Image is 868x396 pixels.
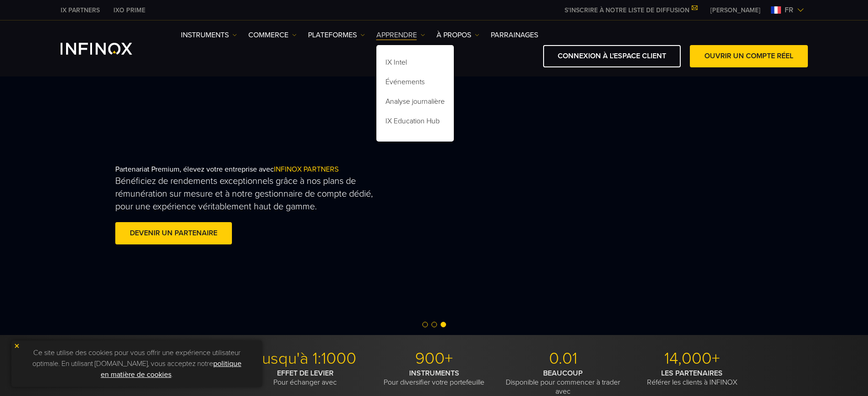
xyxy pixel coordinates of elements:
a: APPRENDRE [376,30,425,41]
p: Bénéficiez de rendements exceptionnels grâce à nos plans de rémunération sur mesure et à notre ge... [115,175,386,213]
p: Pour échanger avec [244,369,366,387]
p: Référer les clients à INFINOX [631,369,753,387]
a: INFINOX [107,5,152,15]
strong: BEAUCOUP [543,369,583,378]
a: IX Intel [376,54,454,74]
img: yellow close icon [14,343,20,349]
strong: EFFET DE LEVIER [277,369,334,378]
a: IX Education Hub [376,113,454,132]
a: Parrainages [491,30,538,41]
span: Go to slide 2 [431,322,437,327]
p: Ce site utilise des cookies pour vous offrir une expérience utilisateur optimale. En utilisant [D... [16,345,257,382]
span: Go to slide 1 [422,322,428,327]
a: INFINOX Logo [61,43,154,55]
span: Go to slide 3 [441,322,446,327]
strong: INSTRUMENTS [409,369,459,378]
a: Événements [376,74,454,93]
p: 14,000+ [631,349,753,369]
a: INFINOX [54,5,107,15]
p: 0.01 [502,349,624,369]
strong: LES PARTENAIRES [661,369,723,378]
a: INFINOX MENU [704,5,767,15]
a: COMMERCE [248,30,297,41]
p: 900+ [373,349,495,369]
p: Pour diversifier votre portefeuille [373,369,495,387]
span: fr [781,5,797,15]
p: Disponible pour commencer à trader avec [502,369,624,396]
a: CONNEXION À L'ESPACE CLIENT [543,45,681,67]
div: Partenariat Premium, élevez votre entreprise avec [115,150,453,261]
span: INFINOX PARTNERS [274,165,339,174]
a: Devenir un partenaire [115,222,232,244]
a: OUVRIR UN COMPTE RÉEL [690,45,808,67]
a: À PROPOS [437,30,479,41]
p: Jusqu'à 1:1000 [244,349,366,369]
a: PLATEFORMES [308,30,365,41]
a: Analyse journalière [376,93,454,113]
a: S'INSCRIRE À NOTRE LISTE DE DIFFUSION [558,6,704,14]
a: INSTRUMENTS [181,30,237,41]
